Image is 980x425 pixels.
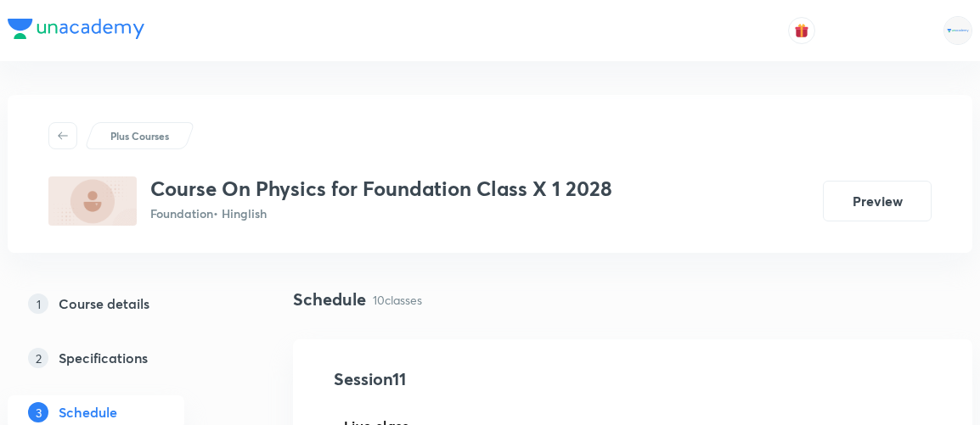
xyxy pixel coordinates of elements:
[59,294,149,314] h5: Course details
[334,366,644,392] h4: Session 11
[373,291,422,309] p: 10 classes
[48,176,137,226] img: 1B264DF8-7D80-4046-848C-077F60110D7D_plus.png
[150,176,612,201] h3: Course On Physics for Foundation Class X 1 2028
[823,181,932,221] button: Preview
[28,402,48,422] p: 3
[110,128,169,143] p: Plus Courses
[293,287,366,312] h4: Schedule
[8,287,239,321] a: 1Course details
[59,402,117,422] h5: Schedule
[59,348,148,368] h5: Specifications
[150,204,612,222] p: Foundation • Hinglish
[8,19,144,43] a: Company Logo
[943,16,972,45] img: Rahul Mishra
[28,294,48,314] p: 1
[8,19,144,39] img: Company Logo
[788,17,815,44] button: avatar
[794,23,809,38] img: avatar
[28,348,48,368] p: 2
[8,341,239,375] a: 2Specifications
